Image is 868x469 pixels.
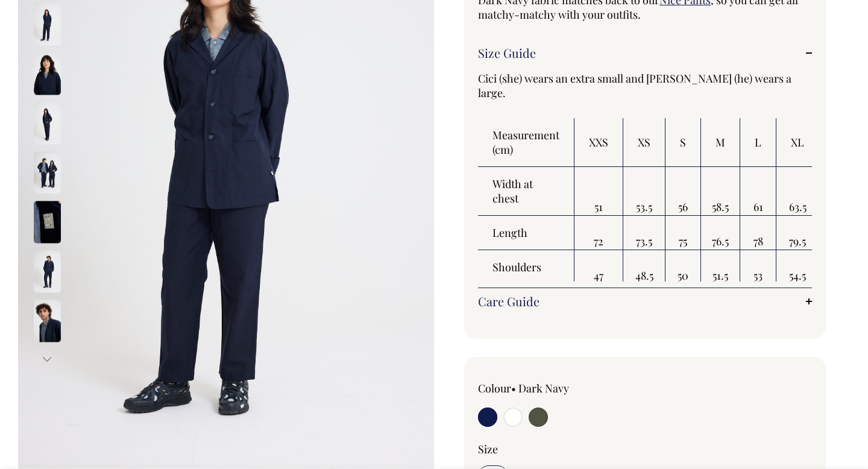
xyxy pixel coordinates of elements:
a: Care Guide [478,294,812,309]
td: 51.5 [701,250,740,284]
div: Colour [478,381,612,395]
td: 54.5 [776,250,819,284]
img: dark-navy [34,3,61,45]
span: Cici (she) wears an extra small and [PERSON_NAME] (he) wears a large. [478,71,791,100]
td: 75 [665,216,701,250]
td: 56 [665,167,701,216]
th: XXS [574,118,623,167]
img: dark-navy [34,151,61,194]
div: Size [478,442,812,456]
img: dark-navy [34,52,61,95]
th: Measurement (cm) [478,118,574,167]
th: L [740,118,776,167]
td: 58.5 [701,167,740,216]
label: Dark Navy [518,381,569,395]
img: dark-navy [34,300,61,342]
th: S [665,118,701,167]
td: 63.5 [776,167,819,216]
td: 61 [740,167,776,216]
span: • [511,381,516,395]
th: M [701,118,740,167]
td: 53.5 [623,167,665,216]
td: 76.5 [701,216,740,250]
td: 78 [740,216,776,250]
button: Next [38,345,56,373]
th: XL [776,118,819,167]
td: 53 [740,250,776,284]
th: Shoulders [478,250,574,284]
td: 73.5 [623,216,665,250]
td: 79.5 [776,216,819,250]
img: dark-navy [34,250,61,292]
td: 47 [574,250,623,284]
td: 50 [665,250,701,284]
td: 51 [574,167,623,216]
th: Width at chest [478,167,574,216]
td: 48.5 [623,250,665,284]
img: dark-navy [34,102,61,144]
th: XS [623,118,665,167]
td: 72 [574,216,623,250]
th: Length [478,216,574,250]
img: dark-navy [34,201,61,243]
a: Size Guide [478,46,812,60]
